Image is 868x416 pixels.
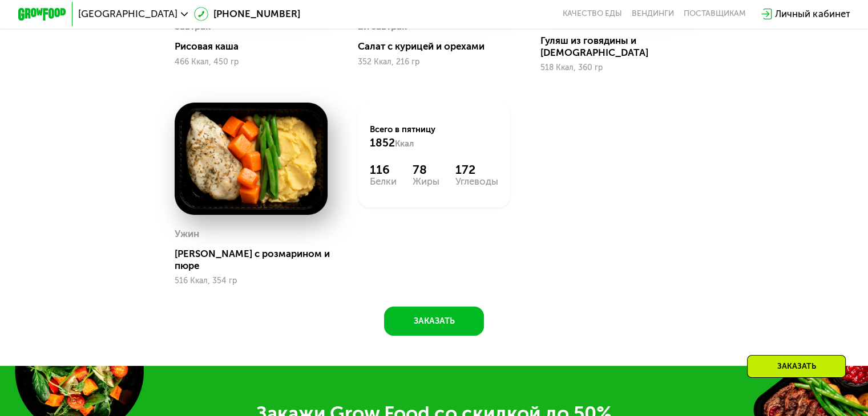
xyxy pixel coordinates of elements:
[175,58,328,67] div: 466 Ккал, 450 гр
[384,307,484,336] button: Заказать
[175,248,337,272] div: [PERSON_NAME] с розмарином и пюре
[358,40,520,52] div: Салат с курицей и орехами
[370,177,397,186] div: Белки
[413,162,439,177] div: 78
[175,40,337,52] div: Рисовая каша
[747,355,846,378] div: Заказать
[194,7,300,21] a: [PHONE_NUMBER]
[358,58,511,67] div: 352 Ккал, 216 гр
[370,124,498,150] div: Всего в пятницу
[78,9,177,19] span: [GEOGRAPHIC_DATA]
[563,9,622,19] a: Качество еды
[370,162,397,177] div: 116
[455,177,498,186] div: Углеводы
[455,162,498,177] div: 172
[175,225,199,243] div: Ужин
[540,63,693,72] div: 518 Ккал, 360 гр
[632,9,674,19] a: Вендинги
[540,35,703,59] div: Гуляш из говядины и [DEMOGRAPHIC_DATA]
[175,276,328,286] div: 516 Ккал, 354 гр
[395,138,414,149] span: Ккал
[370,136,395,149] span: 1852
[684,9,746,19] div: поставщикам
[775,7,850,21] div: Личный кабинет
[413,177,439,186] div: Жиры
